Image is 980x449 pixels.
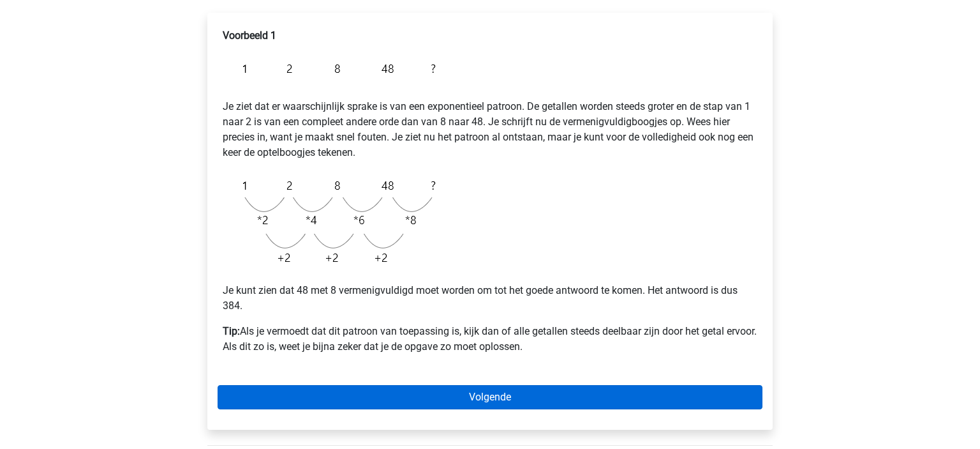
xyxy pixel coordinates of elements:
[223,84,757,160] p: Je ziet dat er waarschijnlijk sprake is van een exponentieel patroon. De getallen worden steeds g...
[223,171,442,273] img: Exponential_Example_1_2.png
[223,324,757,354] p: Als je vermoedt dat dit patroon van toepassing is, kijk dan of alle getallen steeds deelbaar zijn...
[218,385,762,409] a: Volgende
[223,29,276,42] b: Voorbeeld 1
[223,325,240,337] b: Tip:
[223,54,442,84] img: Exponential_Example_1.png
[223,283,757,314] p: Je kunt zien dat 48 met 8 vermenigvuldigd moet worden om tot het goede antwoord te komen. Het ant...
